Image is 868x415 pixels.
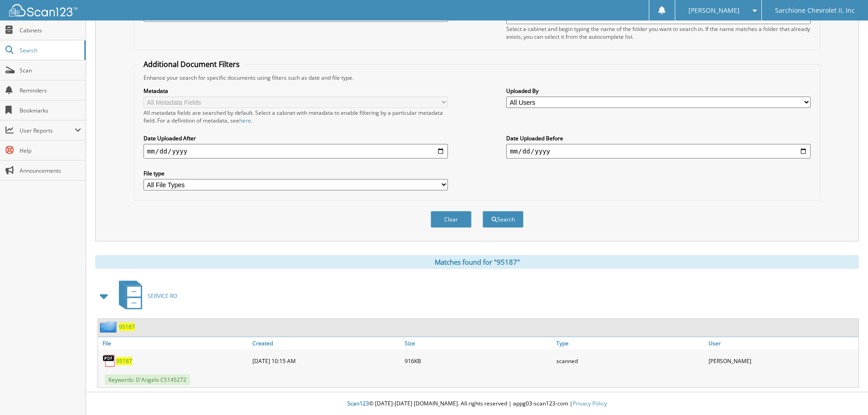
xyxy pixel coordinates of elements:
a: Type [554,337,706,349]
span: User Reports [20,127,75,134]
button: Search [483,211,524,228]
a: Created [250,337,402,349]
img: scan123-logo-white.svg [9,4,77,16]
label: Uploaded By [506,87,811,95]
label: Date Uploaded Before [506,134,811,142]
span: Sarchione Chevrolet II, Inc [775,8,855,13]
span: Keywords: D'Angelo CS145272 [105,374,190,385]
span: SERVICE RO [148,292,177,300]
span: Cabinets [20,26,81,34]
a: 95187 [116,357,132,365]
div: Matches found for "95187" [95,255,859,269]
span: Help [20,147,81,154]
a: File [98,337,250,349]
a: Privacy Policy [573,400,607,407]
span: [PERSON_NAME] [688,8,740,13]
span: Announcements [20,167,81,174]
input: start [144,144,448,159]
span: Scan123 [347,400,369,407]
span: Search [20,46,80,54]
a: User [706,337,858,349]
div: Select a cabinet and begin typing the name of the folder you want to search in. If the name match... [506,25,811,41]
div: [DATE] 10:15 AM [250,352,402,370]
iframe: Chat Widget [822,371,868,415]
div: Enhance your search for specific documents using filters such as date and file type. [139,74,815,82]
button: Clear [431,211,472,228]
label: File type [144,169,448,177]
div: © [DATE]-[DATE] [DOMAIN_NAME]. All rights reserved | appg03-scan123-com | [86,393,868,415]
span: Bookmarks [20,107,81,114]
label: Metadata [144,87,448,95]
img: folder2.png [100,321,119,333]
legend: Additional Document Filters [139,59,244,69]
div: 916KB [402,352,555,370]
div: scanned [554,352,706,370]
a: SERVICE RO [113,278,177,314]
a: here [239,117,251,124]
input: end [506,144,811,159]
div: All metadata fields are searched by default. Select a cabinet with metadata to enable filtering b... [144,109,448,124]
span: Reminders [20,87,81,94]
a: 95187 [119,323,135,331]
img: PDF.png [103,354,116,368]
span: Scan [20,67,81,74]
div: [PERSON_NAME] [706,352,858,370]
a: Size [402,337,555,349]
label: Date Uploaded After [144,134,448,142]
